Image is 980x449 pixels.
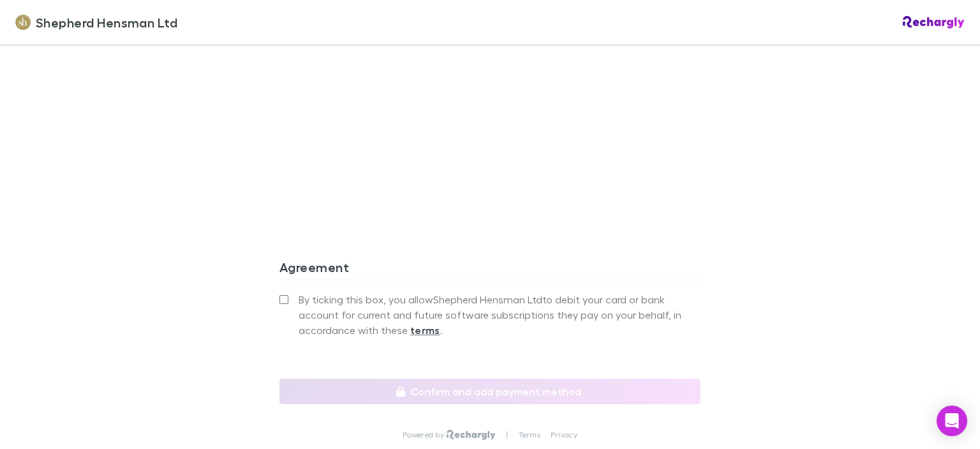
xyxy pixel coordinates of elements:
strong: terms [410,324,440,337]
a: Privacy [551,430,577,440]
div: Open Intercom Messenger [937,406,967,436]
button: Confirm and add payment method [279,379,701,404]
img: Shepherd Hensman Ltd's Logo [15,15,31,30]
span: Shepherd Hensman Ltd [36,13,177,32]
img: Rechargly Logo [903,16,965,29]
a: Terms [519,430,540,440]
p: | [506,430,508,440]
h3: Agreement [279,259,701,280]
span: By ticking this box, you allow Shepherd Hensman Ltd to debit your card or bank account for curren... [299,292,701,338]
img: Rechargly Logo [447,430,496,440]
p: Powered by [403,430,447,440]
